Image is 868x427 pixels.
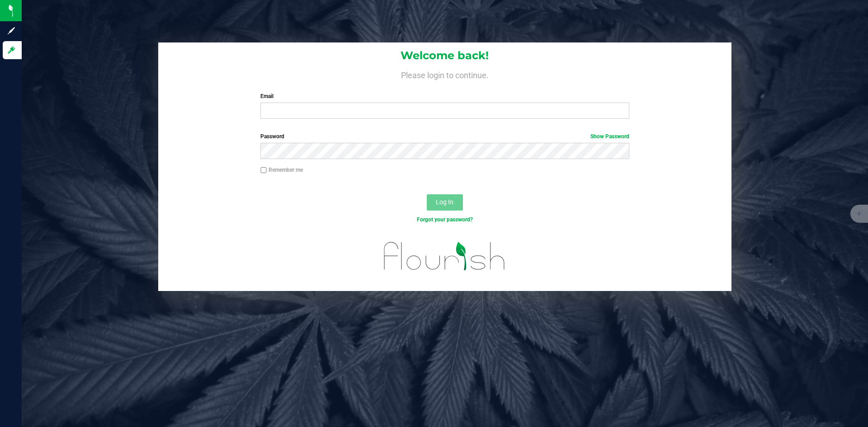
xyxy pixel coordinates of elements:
[590,133,629,140] a: Show Password
[417,216,473,223] a: Forgot your password?
[260,167,267,174] input: Remember me
[427,194,463,211] button: Log In
[7,46,16,55] inline-svg: Log in
[260,92,629,100] label: Email
[158,69,731,80] h4: Please login to continue.
[158,50,731,61] h1: Welcome back!
[436,198,453,206] span: Log In
[7,26,16,35] inline-svg: Sign up
[260,166,303,174] label: Remember me
[260,133,284,140] span: Password
[373,233,516,279] img: flourish_logo.svg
